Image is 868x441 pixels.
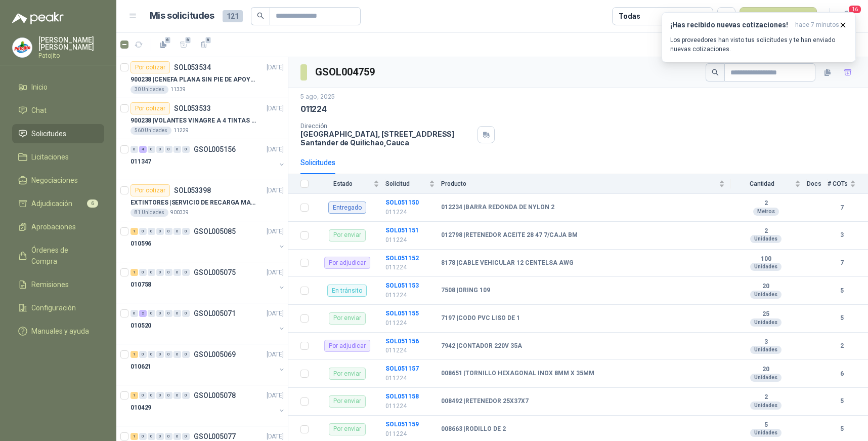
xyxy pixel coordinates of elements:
img: Logo peakr [12,12,64,24]
p: GSOL005156 [194,146,236,153]
div: 0 [182,310,190,317]
p: GSOL005078 [194,392,236,399]
div: 4 [139,146,147,153]
p: [DATE] [267,391,284,400]
a: Chat [12,101,104,120]
p: 011224 [385,402,435,411]
div: 0 [182,392,190,399]
span: Chat [31,105,47,116]
div: 0 [173,269,181,276]
a: SOL051151 [385,227,419,234]
div: 0 [131,310,138,317]
b: 8178 | CABLE VEHICULAR 12 CENTELSA AWG [441,259,574,267]
a: SOL051159 [385,421,419,428]
b: SOL051155 [385,310,419,317]
a: SOL051158 [385,393,419,400]
div: Por adjudicar [324,257,370,269]
button: 16 [838,7,856,25]
img: Company Logo [13,38,32,57]
div: 560 Unidades [131,127,171,135]
span: Inicio [31,82,48,93]
span: Aprobaciones [31,221,76,232]
b: 7942 | CONTADOR 220V 35A [441,342,522,350]
p: [DATE] [267,63,284,72]
h3: ¡Has recibido nuevas cotizaciones! [670,21,791,29]
div: 0 [182,269,190,276]
b: 2 [731,393,801,402]
p: EXTINTORES | SERVICIO DE RECARGA MANTENIMIENTO Y PRESTAMOS DE EXTINTORES [131,198,256,208]
b: 5 [828,286,856,296]
p: [DATE] [267,227,284,236]
a: Negociaciones [12,171,104,190]
p: 011224 [385,429,435,439]
div: 0 [156,310,164,317]
div: 0 [148,310,155,317]
div: 0 [156,351,164,358]
div: 0 [182,228,190,235]
a: Remisiones [12,275,104,294]
div: Unidades [750,263,782,271]
p: 900238 | VOLANTES VINAGRE A 4 TINTAS EN PROPALCOTE VER ARCHIVO ADJUNTO [131,116,256,126]
p: GSOL005085 [194,228,236,235]
a: 1 0 0 0 0 0 0 GSOL005085[DATE] 010596 [131,225,286,258]
div: 0 [182,351,190,358]
p: 5 ago, 2025 [300,92,335,102]
div: 0 [156,392,164,399]
p: 011224 [385,318,435,328]
div: 0 [156,269,164,276]
p: [DATE] [267,145,284,154]
b: 7 [828,258,856,268]
span: search [712,69,719,76]
span: Solicitudes [31,128,66,139]
div: 2 [139,310,147,317]
button: 6 [176,36,192,53]
div: 0 [165,351,172,358]
b: 3 [828,230,856,240]
div: 0 [139,351,147,358]
th: Solicitud [385,174,441,194]
button: ¡Has recibido nuevas cotizaciones!hace 7 minutos Los proveedores han visto tus solicitudes y te h... [662,12,856,62]
p: 011224 [385,291,435,300]
b: 3 [731,338,801,346]
p: 011224 [385,346,435,355]
b: 5 [731,421,801,429]
p: 010429 [131,403,151,413]
a: Configuración [12,298,104,317]
div: 0 [173,310,181,317]
p: Los proveedores han visto tus solicitudes y te han enviado nuevas cotizaciones. [670,35,847,54]
p: 011347 [131,157,151,167]
div: 1 [131,351,138,358]
p: [DATE] [267,186,284,195]
span: Negociaciones [31,175,78,186]
p: 010596 [131,239,151,249]
p: 010758 [131,280,151,290]
div: Solicitudes [300,157,335,168]
p: 010621 [131,362,151,372]
div: Unidades [750,429,782,437]
b: SOL051150 [385,199,419,206]
div: 0 [165,433,172,440]
span: Cantidad [731,180,793,187]
span: Licitaciones [31,151,69,163]
div: 0 [156,146,164,153]
div: Entregado [328,202,366,214]
div: Por cotizar [131,184,170,196]
div: 0 [156,433,164,440]
b: 2 [731,199,801,208]
div: Unidades [750,235,782,243]
a: Aprobaciones [12,217,104,236]
div: 0 [156,228,164,235]
span: Producto [441,180,717,187]
p: 011224 [385,235,435,245]
div: Unidades [750,318,782,327]
div: Unidades [750,346,782,354]
div: 0 [173,433,181,440]
b: 6 [828,369,856,379]
div: 0 [173,146,181,153]
div: 0 [148,269,155,276]
th: # COTs [828,174,868,194]
span: Solicitud [385,180,427,187]
a: 1 0 0 0 0 0 0 GSOL005075[DATE] 010758 [131,266,286,299]
span: # COTs [828,180,848,187]
span: 6 [185,36,192,44]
